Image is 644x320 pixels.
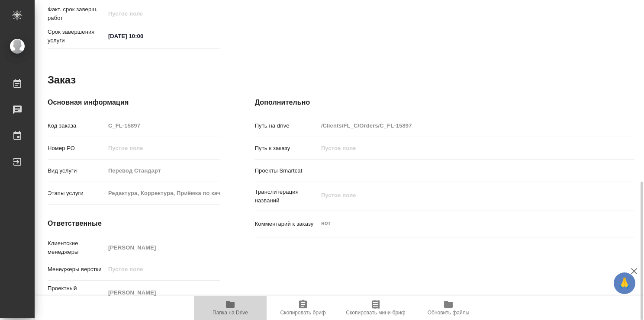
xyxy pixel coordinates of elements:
input: Пустое поле [105,241,220,254]
span: Скопировать мини-бриф [346,310,405,316]
h2: Заказ [48,73,76,87]
h4: Основная информация [48,97,220,108]
input: Пустое поле [105,286,220,299]
span: 🙏 [617,274,632,292]
input: Пустое поле [105,164,220,177]
p: Комментарий к заказу [255,220,318,228]
button: Обновить файлы [412,296,485,320]
p: Транслитерация названий [255,188,318,205]
textarea: нот [318,216,603,230]
p: Факт. срок заверш. работ [48,5,105,22]
button: Скопировать бриф [267,296,339,320]
input: Пустое поле [105,142,220,154]
p: Клиентские менеджеры [48,239,105,256]
input: Пустое поле [105,187,220,199]
button: 🙏 [614,272,635,294]
p: Путь к заказу [255,144,318,153]
input: Пустое поле [105,7,181,20]
p: Этапы услуги [48,189,105,198]
input: Пустое поле [105,263,220,275]
button: Скопировать мини-бриф [339,296,412,320]
span: Скопировать бриф [280,310,325,316]
p: Код заказа [48,122,105,130]
h4: Ответственные [48,218,220,229]
input: Пустое поле [105,119,220,132]
input: Пустое поле [318,119,603,132]
p: Проектный менеджер [48,284,105,301]
input: Пустое поле [318,142,603,154]
p: Менеджеры верстки [48,265,105,274]
span: Обновить файлы [428,310,470,316]
h4: Дополнительно [255,97,634,108]
p: Проекты Smartcat [255,166,318,175]
p: Срок завершения услуги [48,28,105,45]
p: Номер РО [48,144,105,153]
span: Папка на Drive [213,310,248,316]
input: ✎ Введи что-нибудь [105,30,181,42]
button: Папка на Drive [194,296,267,320]
p: Путь на drive [255,122,318,130]
p: Вид услуги [48,166,105,175]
